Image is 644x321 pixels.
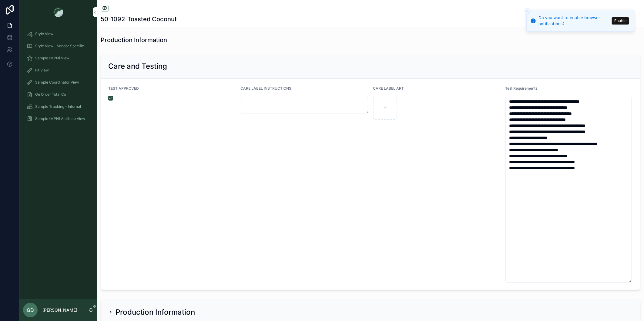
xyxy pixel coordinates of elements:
a: Sample (MPN) View [23,53,93,64]
span: CARE LABEL ART [373,86,404,91]
span: GD [27,306,34,314]
a: Sample Coordinator View [23,77,93,88]
span: Style View [35,31,53,36]
h1: Production Information [101,36,167,44]
span: Sample (MPN) Attribute View [35,116,85,121]
button: Enable [612,17,629,25]
button: Close toast [525,8,531,14]
span: Fit View [35,68,49,73]
a: Style View - Vendor Specific [23,41,93,51]
span: Sample (MPN) View [35,56,69,61]
img: App logo [53,7,63,17]
span: Style View - Vendor Specific [35,44,84,48]
span: Test Requirements [505,86,538,91]
span: On Order Total Co [35,92,66,97]
h2: Care and Testing [108,61,167,71]
span: Sample Coordinator View [35,80,79,85]
a: Style View [23,28,93,39]
h1: 50-1092-Toasted Coconut [101,15,177,23]
span: TEST APPROVED [108,86,139,91]
span: Sample Tracking - Internal [35,104,81,109]
div: Do you want to enable browser notifications? [538,15,610,27]
a: Fit View [23,65,93,76]
span: CARE LABEL INSTRUCTIONS [241,86,292,91]
a: Sample (MPN) Attribute View [23,113,93,124]
h2: Production Information [116,307,195,317]
p: [PERSON_NAME] [42,307,77,313]
a: Sample Tracking - Internal [23,101,93,112]
div: scrollable content [19,24,97,132]
a: On Order Total Co [23,89,93,100]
